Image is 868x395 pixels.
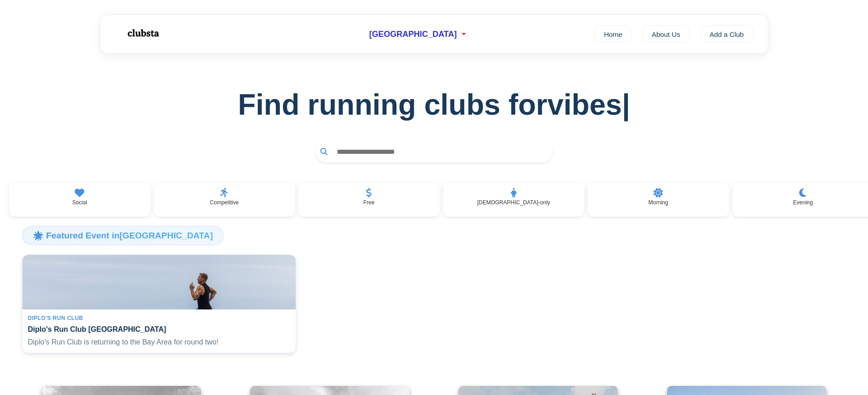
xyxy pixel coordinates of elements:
a: Home [595,25,632,43]
a: About Us [642,25,689,43]
p: Morning [648,199,668,206]
p: Free [363,199,375,206]
p: Evening [793,199,813,206]
h1: Find running clubs for [15,88,853,122]
p: Social [72,199,87,206]
div: Diplo's Run Club [28,315,290,321]
span: [GEOGRAPHIC_DATA] [369,30,457,39]
p: Diplo's Run Club is returning to the Bay Area for round two! [28,337,290,347]
p: Competitive [210,199,239,206]
span: | [622,88,630,121]
span: vibes [547,88,630,122]
h4: Diplo's Run Club [GEOGRAPHIC_DATA] [28,325,290,334]
a: Add a Club [700,25,753,43]
h3: 🌟 Featured Event in [GEOGRAPHIC_DATA] [22,226,224,245]
p: [DEMOGRAPHIC_DATA]-only [477,199,550,206]
img: Logo [115,22,170,45]
img: Diplo's Run Club San Francisco [22,255,296,309]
